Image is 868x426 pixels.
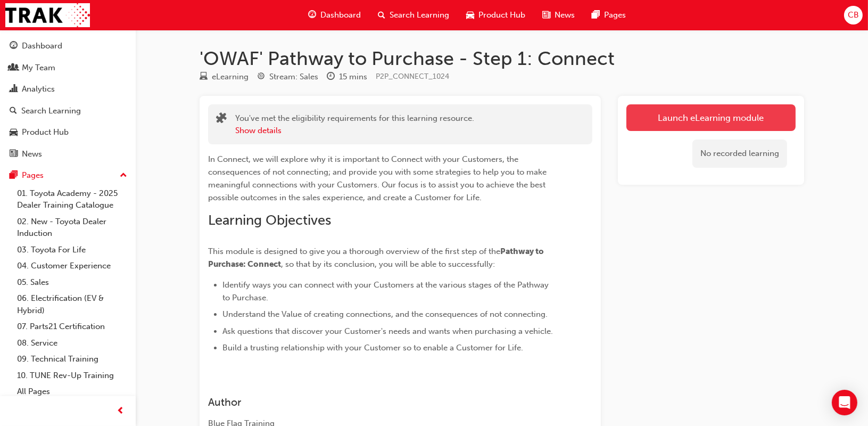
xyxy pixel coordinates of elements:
span: Dashboard [320,9,361,21]
span: Learning Objectives [208,212,331,228]
span: pages-icon [10,171,18,181]
div: Product Hub [22,126,69,138]
a: 04. Customer Experience [13,258,131,274]
span: puzzle-icon [216,113,227,126]
span: Search Learning [390,9,449,21]
span: pages-icon [592,9,600,22]
span: Learning resource code [376,72,449,81]
div: You've met the eligibility requirements for this learning resource. [235,112,474,136]
span: , so that by its conclusion, you will be able to successfully: [281,259,495,269]
a: 08. Service [13,335,131,351]
span: Identify ways you can connect with your Customers at the various stages of the Pathway to Purchase. [222,280,551,302]
span: target-icon [257,72,265,82]
h3: Author [208,396,554,408]
div: No recorded learning [692,140,787,168]
span: search-icon [378,9,385,22]
div: My Team [22,62,55,74]
div: Analytics [22,83,55,95]
a: 06. Electrification (EV & Hybrid) [13,290,131,318]
a: My Team [4,58,131,78]
span: CB [848,9,859,21]
a: guage-iconDashboard [300,4,369,26]
span: prev-icon [117,405,125,418]
a: 02. New - Toyota Dealer Induction [13,214,131,242]
div: eLearning [212,71,249,83]
a: news-iconNews [534,4,583,26]
div: Dashboard [22,40,62,52]
span: Pages [604,9,626,21]
button: Show details [235,125,282,137]
a: All Pages [13,383,131,400]
a: 07. Parts21 Certification [13,318,131,335]
button: Pages [4,166,131,185]
span: car-icon [466,9,474,22]
span: Pathway to Purchase: Connect [208,247,545,269]
a: 03. Toyota For Life [13,242,131,258]
a: Search Learning [4,101,131,121]
a: News [4,144,131,164]
span: people-icon [10,63,18,73]
div: Search Learning [21,105,81,117]
span: learningResourceType_ELEARNING-icon [200,72,208,82]
span: guage-icon [308,9,316,22]
span: Understand the Value of creating connections, and the consequences of not connecting. [222,309,548,319]
span: car-icon [10,128,18,137]
span: This module is designed to give you a thorough overview of the first step of the [208,247,500,256]
a: pages-iconPages [583,4,634,26]
a: Dashboard [4,36,131,56]
a: 05. Sales [13,274,131,291]
a: 01. Toyota Academy - 2025 Dealer Training Catalogue [13,185,131,214]
a: 09. Technical Training [13,351,131,367]
span: Build a trusting relationship with your Customer so to enable a Customer for Life. [222,343,523,353]
span: search-icon [10,106,17,116]
a: 10. TUNE Rev-Up Training [13,367,131,384]
span: guage-icon [10,42,18,51]
span: clock-icon [327,72,335,82]
span: Product Hub [478,9,525,21]
button: CB [844,6,863,24]
a: car-iconProduct Hub [458,4,534,26]
div: News [22,148,42,160]
span: News [555,9,575,21]
img: Trak [5,3,90,27]
a: Analytics [4,79,131,99]
div: Pages [22,169,44,182]
a: search-iconSearch Learning [369,4,458,26]
span: chart-icon [10,85,18,94]
span: news-icon [542,9,550,22]
div: Open Intercom Messenger [832,390,857,415]
div: 15 mins [339,71,367,83]
span: news-icon [10,150,18,159]
span: up-icon [120,169,127,183]
span: In Connect, we will explore why it is important to Connect with your Customers, the consequences ... [208,154,549,202]
button: DashboardMy TeamAnalyticsSearch LearningProduct HubNews [4,34,131,166]
span: Ask questions that discover your Customer's needs and wants when purchasing a vehicle. [222,326,553,336]
div: Stream [257,70,318,84]
a: Product Hub [4,122,131,142]
div: Type [200,70,249,84]
div: Duration [327,70,367,84]
div: Stream: Sales [269,71,318,83]
a: Launch eLearning module [626,104,796,131]
h1: 'OWAF' Pathway to Purchase - Step 1: Connect [200,47,804,70]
